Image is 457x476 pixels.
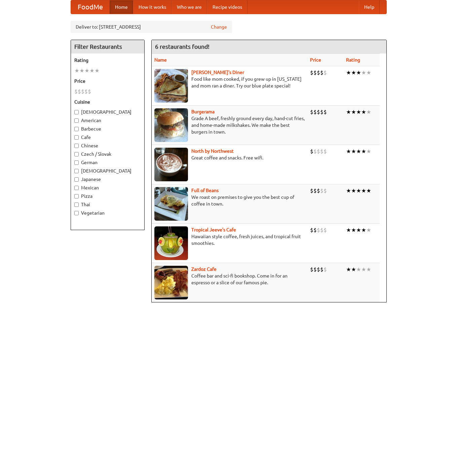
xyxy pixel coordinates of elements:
[211,24,227,30] a: Change
[74,194,79,198] input: Pizza
[74,78,141,84] h5: Price
[310,148,313,155] li: $
[361,226,366,234] li: ★
[74,117,141,124] label: American
[191,266,217,272] a: Zardoz Cafe
[310,57,321,63] a: Price
[74,203,79,207] input: Thai
[74,211,79,215] input: Vegetarian
[88,88,91,95] li: $
[323,266,327,273] li: $
[366,69,371,76] li: ★
[361,69,366,76] li: ★
[74,57,141,64] h5: Rating
[356,266,361,273] li: ★
[346,226,351,234] li: ★
[313,148,317,155] li: $
[366,226,371,234] li: ★
[172,0,207,14] a: Who we are
[356,108,361,116] li: ★
[320,108,323,116] li: $
[74,127,79,131] input: Barbecue
[81,88,84,95] li: $
[351,226,356,234] li: ★
[74,177,79,182] input: Japanese
[94,67,100,74] li: ★
[366,266,371,273] li: ★
[74,135,79,140] input: Cafe
[366,148,371,155] li: ★
[71,21,232,33] div: Deliver to: [STREET_ADDRESS]
[74,144,79,148] input: Chinese
[317,148,320,155] li: $
[346,108,351,116] li: ★
[320,69,323,76] li: $
[313,69,317,76] li: $
[155,43,210,50] ng-pluralize: 6 restaurants found!
[320,148,323,155] li: $
[356,226,361,234] li: ★
[74,88,78,95] li: $
[74,134,141,141] label: Cafe
[346,57,360,63] a: Rating
[317,226,320,234] li: $
[351,148,356,155] li: ★
[356,187,361,194] li: ★
[71,0,110,14] a: FoodMe
[320,187,323,194] li: $
[207,0,247,14] a: Recipe videos
[310,187,313,194] li: $
[154,233,305,247] p: Hawaiian style coffee, fresh juices, and tropical fruit smoothies.
[361,148,366,155] li: ★
[154,148,188,181] img: north.jpg
[154,115,305,135] p: Grade A beef, freshly ground every day, hand-cut fries, and home-made milkshakes. We make the bes...
[366,187,371,194] li: ★
[74,118,79,123] input: American
[310,226,313,234] li: $
[356,148,361,155] li: ★
[74,186,79,190] input: Mexican
[74,160,79,165] input: German
[154,154,305,161] p: Great coffee and snacks. Free wifi.
[346,266,351,273] li: ★
[74,193,141,199] label: Pizza
[74,159,141,166] label: German
[366,108,371,116] li: ★
[313,187,317,194] li: $
[351,266,356,273] li: ★
[74,67,79,74] li: ★
[191,148,234,154] a: North by Northwest
[74,184,141,191] label: Mexican
[78,88,81,95] li: $
[74,168,141,174] label: [DEMOGRAPHIC_DATA]
[74,152,79,156] input: Czech / Slovak
[191,188,219,193] b: Full of Beans
[154,272,305,286] p: Coffee bar and sci-fi bookshop. Come in for an espresso or a slice of our famous pie.
[346,148,351,155] li: ★
[310,108,313,116] li: $
[317,108,320,116] li: $
[351,187,356,194] li: ★
[317,187,320,194] li: $
[191,70,244,75] a: [PERSON_NAME]'s Diner
[154,187,188,221] img: beans.jpg
[310,69,313,76] li: $
[346,69,351,76] li: ★
[191,227,236,232] a: Tropical Jeeve's Cafe
[154,226,188,260] img: jeeves.jpg
[191,109,215,114] a: Burgerama
[84,67,89,74] li: ★
[361,187,366,194] li: ★
[310,266,313,273] li: $
[74,210,141,216] label: Vegetarian
[133,0,172,14] a: How it works
[154,76,305,89] p: Food like mom cooked, if you grew up in [US_STATE] and mom ran a diner. Try our blue plate special!
[110,0,133,14] a: Home
[84,88,88,95] li: $
[74,125,141,132] label: Barbecue
[323,148,327,155] li: $
[154,108,188,142] img: burgerama.jpg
